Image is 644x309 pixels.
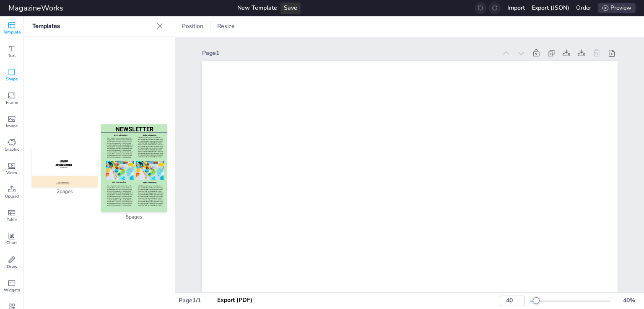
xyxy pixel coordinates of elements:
[217,296,252,305] div: Export (PDF)
[532,3,569,13] div: Export (JSON)
[216,22,236,31] span: Resize
[8,53,16,59] span: Text
[619,296,639,305] div: 40 %
[598,3,636,13] div: Preview
[179,296,351,305] div: Page 1 / 1
[32,16,153,36] p: Templates
[3,29,21,35] span: Template
[576,4,591,12] a: Order
[5,147,19,152] span: Graphic
[280,3,301,13] div: Save
[126,213,142,221] span: 5 pages
[7,264,17,270] span: Draw
[8,2,63,14] div: MagazineWorks
[32,149,98,187] img: Template 1
[6,240,17,246] span: Chart
[180,22,205,31] span: Position
[507,3,525,13] div: Import
[237,3,277,13] div: New Template
[6,76,18,82] span: Shape
[5,193,19,199] span: Upload
[101,124,167,212] img: Template 2
[202,49,497,58] div: Page 1
[6,170,17,176] span: Video
[500,296,525,306] input: Enter zoom percentage (1-500)
[7,217,17,223] span: Table
[6,123,18,129] span: Image
[57,188,73,196] span: 2 pages
[4,287,20,293] span: Widgets
[6,100,18,106] span: Frame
